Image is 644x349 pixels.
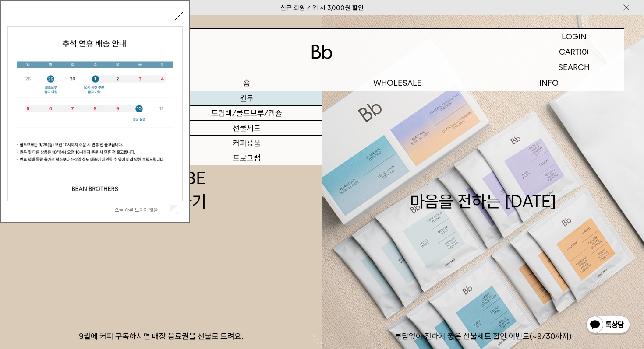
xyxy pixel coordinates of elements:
a: 원두 [171,91,322,106]
button: 닫기 [175,12,183,20]
a: 선물세트 [171,121,322,136]
p: INFO [473,75,624,91]
p: SEARCH [558,59,590,75]
p: (0) [580,44,589,59]
a: CART (0) [524,44,624,59]
label: 오늘 하루 보이지 않음 [115,207,168,213]
a: 프로그램 [171,150,322,165]
p: LOGIN [562,29,587,44]
img: 5e4d662c6b1424087153c0055ceb1a13_140731.jpg [8,27,182,201]
p: CART [559,44,580,59]
a: 드립백/콜드브루/캡슐 [171,106,322,121]
p: WHOLESALE [322,75,473,91]
img: 로고 [311,45,333,59]
p: 부담없이 전하기 좋은 선물세트 할인 이벤트(~9/30까지) [322,331,644,342]
img: 카카오톡 채널 1:1 채팅 버튼 [585,315,631,336]
a: 커피용품 [171,136,322,150]
a: LOGIN [524,29,624,44]
a: 신규 회원 가입 시 3,000원 할인 [280,4,364,12]
a: 숍 [171,75,322,91]
div: 마음을 전하는 [DATE] [410,167,556,213]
